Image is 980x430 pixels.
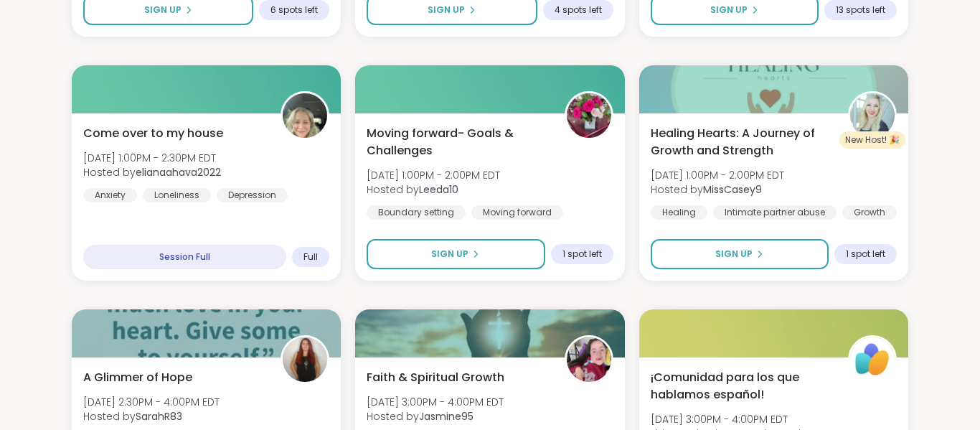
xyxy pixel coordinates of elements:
span: Sign Up [428,4,465,17]
span: 6 spots left [270,4,318,16]
b: Jasmine95 [419,409,473,424]
span: ¡Comunidad para los que hablamos español! [651,369,832,403]
div: Loneliness [143,188,211,202]
img: elianaahava2022 [283,93,327,138]
div: Depression [217,188,288,202]
span: Hosted by [83,165,221,179]
span: 13 spots left [836,4,885,16]
img: MissCasey9 [850,93,895,138]
img: ShareWell [850,337,895,382]
span: Sign Up [710,4,748,17]
span: Moving forward- Goals & Challenges [367,125,548,159]
div: Intimate partner abuse [713,205,837,220]
div: Boundary setting [367,205,466,220]
span: [DATE] 3:00PM - 4:00PM EDT [651,412,801,426]
span: Sign Up [431,248,468,261]
span: A Glimmer of Hope [83,369,192,386]
span: Healing Hearts: A Journey of Growth and Strength [651,125,832,159]
span: [DATE] 1:00PM - 2:30PM EDT [83,151,221,165]
img: Leeda10 [567,93,611,138]
span: [DATE] 3:00PM - 4:00PM EDT [367,395,504,409]
div: New Host! 🎉 [839,131,905,149]
span: [DATE] 2:30PM - 4:00PM EDT [83,395,220,409]
b: Leeda10 [419,182,458,197]
span: [DATE] 1:00PM - 2:00PM EDT [651,168,784,182]
button: Sign Up [651,239,829,269]
div: Session Full [83,245,286,269]
button: Sign Up [367,239,545,269]
div: Anxiety [83,188,137,202]
span: 1 spot left [846,248,885,260]
b: SarahR83 [136,409,182,424]
b: elianaahava2022 [136,165,221,179]
img: Jasmine95 [567,337,611,382]
span: Hosted by [367,409,504,424]
img: SarahR83 [283,337,327,382]
span: Faith & Spiritual Growth [367,369,504,386]
span: Hosted by [651,182,784,197]
div: Growth [842,205,897,220]
div: Healing [651,205,707,220]
span: Hosted by [367,182,500,197]
span: Come over to my house [83,125,223,142]
div: Moving forward [471,205,563,220]
span: Sign Up [715,248,753,261]
span: [DATE] 1:00PM - 2:00PM EDT [367,168,500,182]
span: 1 spot left [562,248,602,260]
span: Full [303,251,318,263]
b: MissCasey9 [703,182,762,197]
span: Sign Up [144,4,182,17]
span: Hosted by [83,409,220,424]
span: 4 spots left [555,4,602,16]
